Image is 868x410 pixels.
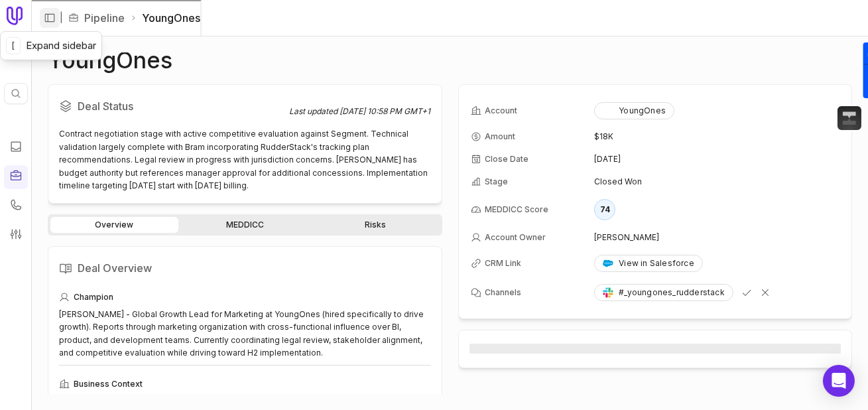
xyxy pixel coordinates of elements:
h2: Deal Status [59,96,290,117]
span: Channels [485,287,522,298]
a: Risks [312,217,440,233]
span: | [60,10,63,26]
h1: YoungOnes [48,52,172,68]
span: ‌ [469,344,841,354]
h2: Deal Overview [59,257,431,279]
time: [DATE] 10:58 PM GMT+1 [340,106,431,116]
div: Last updated [290,106,431,117]
span: Account [485,105,518,116]
kbd: [ [6,37,21,54]
button: YoungOnes [594,102,674,119]
div: Contract negotiation stage with active competitive evaluation against Segment. Technical validati... [59,127,431,192]
time: [DATE] [594,154,621,165]
div: Business Context [59,376,431,392]
a: Overview [50,217,178,233]
div: [PERSON_NAME] - Global Growth Lead for Marketing at YoungOnes (hired specifically to drive growth... [59,308,431,360]
span: Close Date [485,154,529,165]
td: Closed Won [594,171,839,192]
div: 74 [594,199,615,220]
button: Confirm and add @Useful to this channel [739,285,755,301]
span: Account Owner [485,232,546,243]
button: Expand sidebar [40,8,60,28]
td: $18K [594,126,839,147]
div: YoungOnes [603,105,666,116]
a: View in Salesforce [594,255,703,272]
div: #_youngones_rudderstack [603,287,725,298]
li: YoungOnes [130,10,200,26]
div: Open Intercom Messenger [823,365,855,397]
div: Champion [59,289,431,305]
span: CRM Link [485,258,522,269]
div: View in Salesforce [603,258,694,269]
a: MEDDICC [181,217,309,233]
span: Stage [485,176,509,187]
td: [PERSON_NAME] [594,227,839,248]
button: Reject [757,285,773,301]
span: MEDDICC Score [485,204,549,215]
span: Amount [485,131,516,142]
a: #_youngones_rudderstack [594,284,733,301]
div: Expand sidebar [6,37,96,54]
a: Pipeline [84,10,125,26]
